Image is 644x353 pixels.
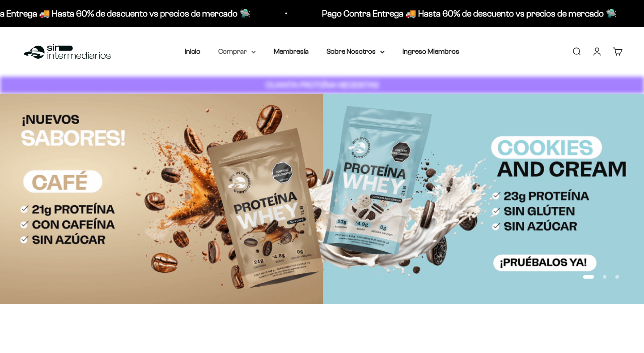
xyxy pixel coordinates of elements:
[402,47,459,55] a: Ingreso Miembros
[185,47,200,55] a: Inicio
[317,6,612,21] p: Pago Contra Entrega 🚚 Hasta 60% de descuento vs precios de mercado 🛸
[274,47,309,55] a: Membresía
[326,46,385,57] summary: Sobre Nosotros
[218,46,256,57] summary: Comprar
[266,80,379,90] strong: CUANTA PROTEÍNA NECESITAS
